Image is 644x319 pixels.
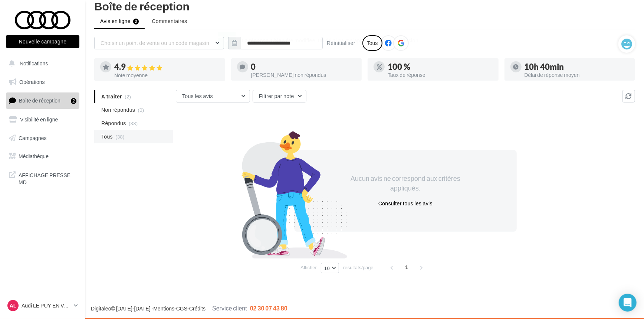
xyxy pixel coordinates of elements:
a: AL Audi LE PUY EN VELAY [6,299,79,313]
a: AFFICHAGE PRESSE MD [4,167,81,189]
span: Opérations [19,79,45,85]
button: 10 [321,263,339,273]
span: Visibilité en ligne [20,116,58,123]
button: Choisir un point de vente ou un code magasin [94,37,224,49]
span: (38) [129,120,138,126]
div: Délai de réponse moyen [525,72,630,78]
a: Visibilité en ligne [4,112,81,127]
button: Consulter tous les avis [375,199,436,208]
div: 4.9 [114,63,219,71]
span: Non répondus [101,106,135,114]
span: AL [10,302,17,309]
button: Notifications [4,56,78,71]
span: résultats/page [343,264,374,271]
span: Tous [101,133,113,140]
span: 10 [324,265,330,271]
span: Campagnes [19,134,47,141]
button: Nouvelle campagne [6,35,79,48]
div: 2 [71,98,76,104]
div: Boîte de réception [94,0,635,12]
span: Commentaires [152,17,187,25]
span: 1 [401,261,413,273]
a: Digitaleo [91,305,111,312]
span: Notifications [20,60,48,66]
span: (38) [115,134,124,140]
a: Boîte de réception2 [4,92,81,108]
div: 10h 40min [525,63,630,71]
span: (0) [138,107,144,113]
div: [PERSON_NAME] non répondus [251,72,356,78]
a: Campagnes [4,130,81,146]
span: Boîte de réception [19,97,60,104]
span: Choisir un point de vente ou un code magasin [101,40,209,46]
span: Service client [212,305,247,312]
div: 0 [251,63,356,71]
span: AFFICHAGE PRESSE MD [19,170,76,186]
a: Crédits [189,305,206,312]
div: La réponse a bien été modifiée, un délai peut s’appliquer avant la diffusion. [218,32,426,49]
a: CGS [176,305,187,312]
p: Audi LE PUY EN VELAY [22,302,71,309]
span: Tous les avis [182,93,213,99]
span: Répondus [101,120,126,127]
div: Note moyenne [114,73,219,78]
a: Médiathèque [4,149,81,164]
span: 02 30 07 43 80 [250,305,287,312]
span: Afficher [300,264,317,271]
div: Aucun avis ne correspond aux critères appliqués. [342,174,469,193]
a: Opérations [4,74,81,90]
a: Mentions [153,305,174,312]
span: © [DATE]-[DATE] - - - [91,305,287,312]
button: Filtrer par note [253,90,306,102]
button: Tous les avis [176,90,250,102]
div: 100 % [388,63,493,71]
div: Taux de réponse [388,72,493,78]
span: Médiathèque [19,153,49,159]
div: Open Intercom Messenger [619,294,637,312]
